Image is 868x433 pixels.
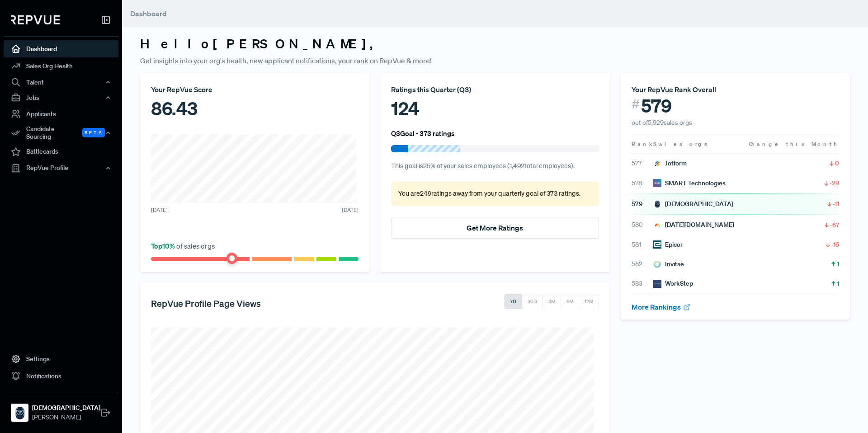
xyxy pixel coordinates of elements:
[632,240,653,249] span: 581
[749,140,839,148] span: Change this Month
[632,159,653,168] span: 577
[391,217,599,239] button: Get More Ratings
[4,57,118,75] a: Sales Org Health
[632,279,653,288] span: 583
[632,220,653,230] span: 580
[653,200,661,208] img: Samsara
[13,405,27,420] img: Samsara
[835,159,839,168] span: 0
[140,55,850,66] p: Get insights into your org's health, new applicant notifications, your rank on RepVue & more!
[837,279,839,288] span: 1
[653,199,733,209] div: [DEMOGRAPHIC_DATA]
[4,367,118,385] a: Notifications
[4,160,118,176] button: RepVue Profile
[4,143,118,160] a: Battlecards
[632,199,653,209] span: 579
[653,240,661,249] img: Epicor
[653,159,687,168] div: Jotform
[4,122,118,143] button: Candidate Sourcing Beta
[542,294,561,309] button: 3M
[391,84,599,95] div: Ratings this Quarter ( Q3 )
[561,294,579,309] button: 6M
[579,294,599,309] button: 12M
[4,75,118,90] button: Talent
[151,95,359,122] div: 86.43
[151,241,176,250] span: Top 10 %
[632,302,691,311] a: More Rankings
[504,294,522,309] button: 7D
[4,90,118,105] button: Jobs
[4,122,118,143] div: Candidate Sourcing
[653,140,709,148] span: Sales orgs
[632,259,653,269] span: 582
[4,350,118,367] a: Settings
[32,413,100,422] span: [PERSON_NAME]
[398,189,591,199] p: You are 249 ratings away from your quarterly goal of 373 ratings .
[140,36,850,52] h3: Hello [PERSON_NAME] ,
[391,129,455,137] h6: Q3 Goal - 373 ratings
[653,221,661,229] img: monday.com
[653,280,661,288] img: WorkStep
[151,84,359,95] div: Your RepVue Score
[151,298,261,309] h5: RepVue Profile Page Views
[391,161,599,171] p: This goal is 25 % of your sales employees ( 1,492 total employees).
[653,160,661,168] img: Jotform
[653,240,683,249] div: Epicor
[4,392,118,426] a: Samsara[DEMOGRAPHIC_DATA][PERSON_NAME]
[653,220,734,230] div: [DATE][DOMAIN_NAME]
[837,259,839,268] span: 1
[151,241,215,250] span: of sales orgs
[632,179,653,188] span: 578
[522,294,543,309] button: 30D
[653,279,693,288] div: WorkStep
[130,9,167,18] span: Dashboard
[653,260,661,268] img: Invitae
[632,140,653,148] span: Rank
[4,105,118,122] a: Applicants
[82,128,105,137] span: Beta
[632,118,692,127] span: out of 5,929 sales orgs
[641,95,672,117] span: 579
[151,206,168,214] span: [DATE]
[391,95,599,122] div: 124
[342,206,359,214] span: [DATE]
[653,259,684,269] div: Invitae
[632,95,640,113] span: #
[653,179,661,187] img: SMART Technologies
[4,40,118,57] a: Dashboard
[831,240,839,249] span: -16
[830,221,839,230] span: -67
[632,85,716,94] span: Your RepVue Rank Overall
[833,199,839,208] span: -11
[653,179,726,188] div: SMART Technologies
[830,179,839,188] span: -29
[11,15,60,24] img: RepVue
[32,403,100,413] strong: [DEMOGRAPHIC_DATA]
